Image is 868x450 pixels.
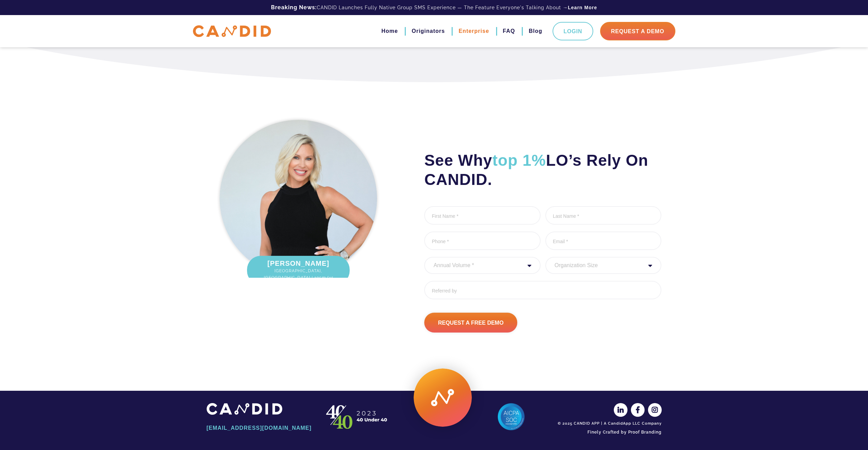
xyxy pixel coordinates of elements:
img: CANDID APP [323,403,391,430]
div: [PERSON_NAME] [247,256,350,285]
span: top 1% [492,151,546,169]
input: Last Name * [545,206,662,225]
input: Request A Free Demo [424,313,517,333]
input: First Name * [424,206,541,225]
h2: See Why LO’s Rely On CANDID. [424,151,661,189]
a: Home [381,25,398,37]
input: Phone * [424,232,541,250]
a: [EMAIL_ADDRESS][DOMAIN_NAME] [207,422,313,434]
a: Learn More [568,4,597,11]
span: [GEOGRAPHIC_DATA], [GEOGRAPHIC_DATA] | 105m/yr [254,267,343,281]
div: © 2025 CANDID APP | A CandidApp LLC Company [556,421,662,426]
a: Request A Demo [600,22,675,40]
img: AICPA SOC 2 [497,403,525,430]
a: FAQ [503,25,515,37]
input: Email * [545,232,662,250]
a: Finely Crafted by Proof Branding [556,426,662,438]
input: Referred by [424,281,661,299]
a: Originators [412,25,445,37]
a: Login [553,22,593,40]
a: Enterprise [458,25,489,37]
img: CANDID APP [207,403,282,414]
img: CANDID APP [193,25,271,37]
b: Breaking News: [271,4,317,11]
a: Blog [529,25,542,37]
